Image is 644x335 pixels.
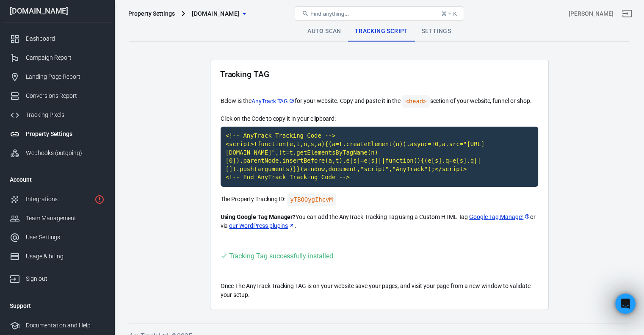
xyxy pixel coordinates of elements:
a: Integrations [3,190,111,209]
a: Auto Scan [301,21,348,42]
div: Property Settings [128,9,175,18]
div: Campaign Report [26,53,105,62]
div: Property Settings [26,130,105,138]
a: Sign out [3,266,111,288]
span: Find anything... [310,11,349,17]
p: Once The AnyTrack Tracking TAG is on your website save your pages, and visit your page from a new... [221,282,538,299]
div: Sign out [26,274,105,283]
div: Tracking Tag successfully installed [229,251,333,261]
div: Landing Page Report [26,72,105,81]
div: Conversions Report [26,91,105,100]
div: User Settings [26,233,105,242]
div: Webhooks (outgoing) [26,149,105,158]
a: Campaign Report [3,48,111,67]
a: Conversions Report [3,86,111,105]
li: Account [3,169,111,190]
a: Usage & billing [3,247,111,266]
div: ⌘ + K [441,11,457,17]
a: Sign out [617,3,637,24]
a: Property Settings [3,125,111,144]
svg: 1 networks not verified yet [94,194,105,205]
div: Visit your website to trigger the Tracking Tag and validate your setup. [221,251,333,261]
code: <head> [402,95,430,108]
span: lelo.com [192,8,239,19]
a: Webhooks (outgoing) [3,144,111,163]
h2: Tracking TAG [220,70,269,79]
a: our WordPress plugins [229,221,295,230]
a: Team Management [3,209,111,228]
div: Account id: ALiREBa8 [569,9,614,18]
strong: Using Google Tag Manager? [221,213,296,220]
code: Click to copy [287,194,336,206]
li: Support [3,296,111,316]
button: Find anything...⌘ + K [295,6,464,21]
a: Google Tag Manager [469,213,530,221]
div: Documentation and Help [26,321,105,330]
div: [DOMAIN_NAME] [3,7,111,15]
p: Below is the for your website. Copy and paste it in the section of your website, funnel or shop. [221,95,538,108]
a: User Settings [3,228,111,247]
div: Dashboard [26,34,105,43]
div: Usage & billing [26,252,105,261]
button: [DOMAIN_NAME] [188,6,249,22]
p: The Property Tracking ID: [221,194,538,206]
iframe: Intercom live chat [615,293,636,314]
p: You can add the AnyTrack Tracking Tag using a Custom HTML Tag or via . [221,213,538,230]
a: Tracking Pixels [3,105,111,125]
a: Settings [415,21,458,42]
div: Team Management [26,214,105,223]
code: Click to copy [221,127,538,187]
a: Landing Page Report [3,67,111,86]
div: Tracking Pixels [26,111,105,119]
a: AnyTrack TAG [252,97,295,106]
a: Tracking Script [348,21,415,42]
p: Click on the Code to copy it in your clipboard: [221,114,538,123]
a: Dashboard [3,29,111,48]
div: Integrations [26,195,91,204]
